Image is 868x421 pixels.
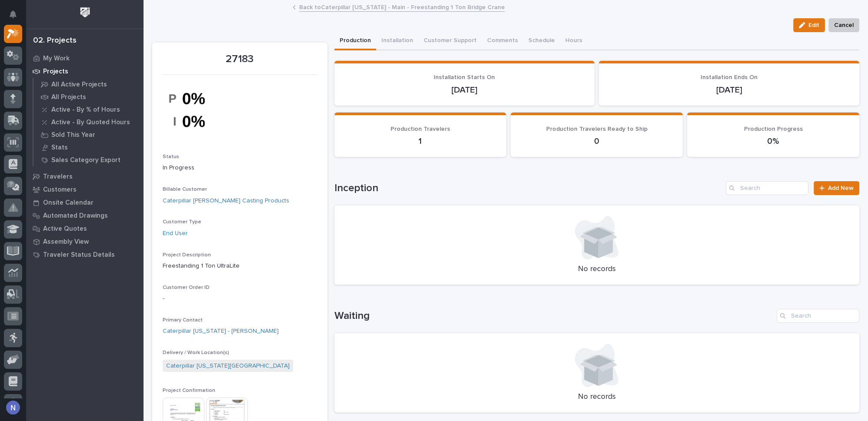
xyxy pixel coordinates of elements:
a: All Projects [33,91,144,103]
button: users-avatar [4,398,22,417]
span: Billable Customer [163,187,207,192]
p: 1 [345,136,496,146]
p: [DATE] [345,85,584,95]
p: Projects [43,68,68,76]
h1: Inception [334,182,722,195]
button: Production [334,32,376,50]
p: Automated Drawings [43,212,108,220]
a: All Active Projects [33,78,144,90]
p: All Active Projects [51,81,107,89]
span: Installation Ends On [701,74,758,80]
span: Status [163,154,179,159]
p: No records [345,265,849,274]
p: 0% [698,136,849,146]
button: Customer Support [418,32,482,50]
p: All Projects [51,93,86,101]
h1: Waiting [334,310,774,322]
p: [DATE] [609,85,849,95]
a: Assembly View [26,235,144,248]
span: Customer Order ID [163,285,210,290]
a: Add New [814,181,859,195]
a: Stats [33,141,144,153]
span: Production Progress [744,126,803,132]
a: Active - By Quoted Hours [33,116,144,128]
span: Edit [808,21,819,29]
p: My Work [43,55,70,63]
button: Comments [482,32,523,50]
span: Customer Type [163,219,201,225]
input: Search [726,181,808,195]
a: Sold This Year [33,129,144,141]
span: Delivery / Work Location(s) [163,350,229,355]
p: Stats [51,144,68,152]
button: Cancel [828,18,859,32]
span: Installation Starts On [434,74,495,80]
p: Customers [43,186,77,194]
p: Assembly View [43,238,89,246]
p: 27183 [163,53,317,66]
div: Notifications [11,10,22,24]
span: Primary Contact [163,318,203,323]
a: Caterpillar [US_STATE] - [PERSON_NAME] [163,327,279,336]
p: Sales Category Export [51,156,120,164]
a: My Work [26,52,144,65]
button: Notifications [4,5,22,23]
span: Production Travelers Ready to Ship [546,126,648,132]
button: Installation [376,32,418,50]
span: Production Travelers [391,126,450,132]
a: Active Quotes [26,222,144,235]
input: Search [777,309,859,323]
p: Active Quotes [43,225,87,233]
p: - [163,294,317,303]
span: Cancel [834,20,854,30]
p: Onsite Calendar [43,199,93,207]
button: Schedule [523,32,560,50]
p: No records [345,392,849,402]
p: 0 [521,136,672,146]
p: Traveler Status Details [43,251,115,259]
a: Caterpillar [US_STATE][GEOGRAPHIC_DATA] [166,361,290,371]
a: Caterpillar [PERSON_NAME] Casting Products [163,196,289,206]
a: End User [163,229,188,238]
div: 02. Projects [33,36,77,46]
p: Active - By % of Hours [51,106,120,114]
a: Automated Drawings [26,209,144,222]
span: Project Confirmation [163,388,215,393]
p: In Progress [163,163,317,172]
img: aV8ATJOEe9AWIZ930KgGYpCwZT6rYX_rIGriz3pYn2k [163,80,228,140]
a: Sales Category Export [33,154,144,166]
a: Customers [26,183,144,196]
a: Active - By % of Hours [33,103,144,116]
button: Hours [560,32,588,50]
a: Back toCaterpillar [US_STATE] - Main - Freestanding 1 Ton Bridge Crane [299,2,505,12]
a: Projects [26,65,144,78]
span: Project Description [163,252,211,258]
p: Freestanding 1 Ton UltraLite [163,262,317,271]
a: Travelers [26,170,144,183]
span: Add New [828,185,854,191]
img: Workspace Logo [77,4,93,20]
p: Active - By Quoted Hours [51,119,130,126]
button: Edit [793,18,825,32]
p: Sold This Year [51,131,95,139]
a: Traveler Status Details [26,248,144,261]
p: Travelers [43,173,73,181]
a: Onsite Calendar [26,196,144,209]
